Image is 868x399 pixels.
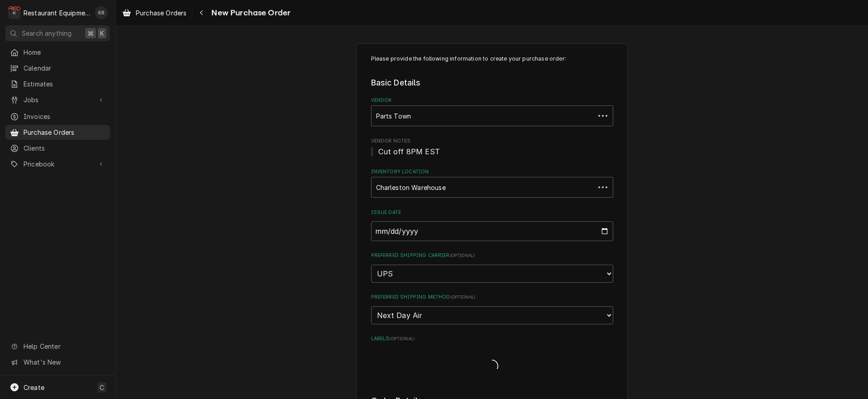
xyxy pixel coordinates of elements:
[5,76,110,91] a: Estimates
[486,357,498,376] span: Loading...
[371,252,613,282] div: Preferred Shipping Carrier
[371,55,613,63] p: Please provide the following information to create your purchase order:
[24,79,105,89] span: Estimates
[378,147,440,156] span: Cut off 8PM EST
[8,6,21,19] div: R
[22,28,72,38] span: Search anything
[371,209,613,241] div: Issue Date
[5,339,110,354] a: Go to Help Center
[95,6,108,19] div: Kelli Robinette's Avatar
[24,8,90,18] div: Restaurant Equipment Diagnostics
[371,168,613,176] label: Inventory Location
[24,342,105,351] span: Help Center
[24,384,44,391] span: Create
[371,97,613,104] label: Vendor
[450,253,475,258] span: ( optional )
[119,5,190,20] a: Purchase Orders
[371,209,613,216] label: Issue Date
[371,146,613,157] span: Vendor Notes
[371,138,613,145] span: Vendor Notes
[5,109,110,124] a: Invoices
[100,383,104,392] span: C
[5,25,110,41] button: Search anything⌘K
[389,336,415,341] span: ( optional )
[371,138,613,157] div: Vendor Notes
[5,157,110,171] a: Go to Pricebook
[371,77,613,89] legend: Basic Details
[371,294,613,301] label: Preferred Shipping Method
[371,252,613,259] label: Preferred Shipping Carrier
[371,168,613,198] div: Inventory Location
[371,335,613,375] div: Labels
[371,221,613,241] input: yyyy-mm-dd
[5,61,110,76] a: Calendar
[24,159,92,169] span: Pricebook
[87,28,94,38] span: ⌘
[5,92,110,107] a: Go to Jobs
[8,6,21,19] div: Restaurant Equipment Diagnostics's Avatar
[5,355,110,370] a: Go to What's New
[194,5,209,20] button: Navigate back
[95,6,108,19] div: KR
[136,8,186,18] span: Purchase Orders
[371,294,613,324] div: Preferred Shipping Method
[24,95,92,104] span: Jobs
[450,294,476,299] span: ( optional )
[5,45,110,60] a: Home
[371,97,613,126] div: Vendor
[100,28,104,38] span: K
[5,125,110,140] a: Purchase Orders
[24,63,105,73] span: Calendar
[24,143,105,153] span: Clients
[5,141,110,156] a: Clients
[24,357,105,367] span: What's New
[24,112,105,121] span: Invoices
[24,47,105,57] span: Home
[209,7,291,19] span: New Purchase Order
[24,128,105,137] span: Purchase Orders
[371,335,613,342] label: Labels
